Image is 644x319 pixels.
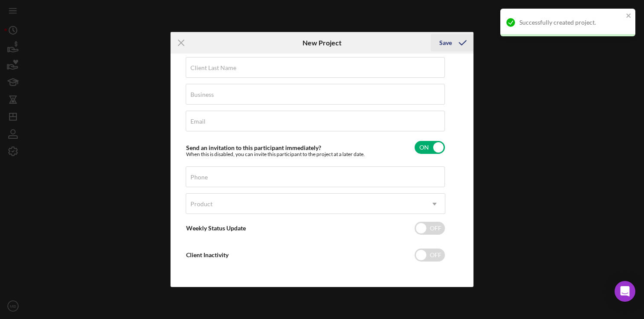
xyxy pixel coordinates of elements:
div: Save [439,34,452,51]
div: When this is disabled, you can invite this participant to the project at a later date. [186,151,365,157]
div: Open Intercom Messenger [615,281,635,302]
label: Send an invitation to this participant immediately? [186,144,321,151]
button: close [626,12,632,20]
label: Weekly Status Update [186,224,246,232]
div: Product [190,201,213,207]
label: Email [190,118,206,125]
label: Business [190,91,214,98]
label: Client Inactivity [186,251,229,258]
label: Phone [190,174,208,181]
button: Save [431,34,473,51]
div: Successfully created project. [519,19,623,26]
h6: New Project [303,39,341,47]
label: Client Last Name [190,64,236,71]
